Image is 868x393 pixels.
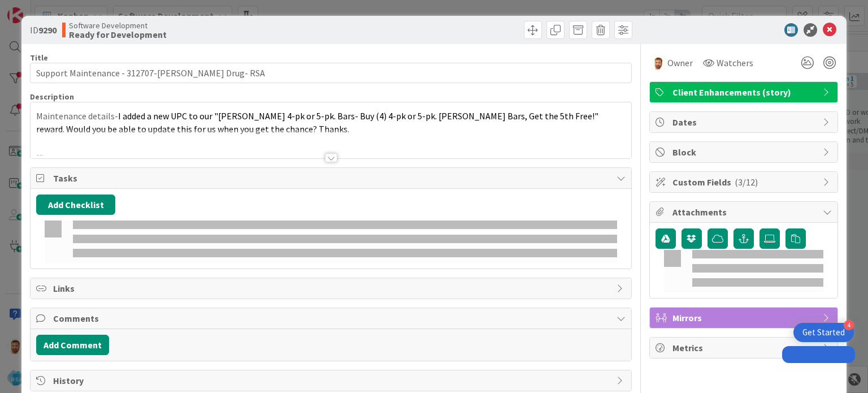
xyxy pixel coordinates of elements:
[30,53,48,63] label: Title
[672,311,817,325] span: Mirrors
[53,374,610,387] span: History
[36,110,600,135] span: I added a new UPC to our "[PERSON_NAME] 4-pk or 5-pk. Bars- Buy (4) 4-pk or 5-pk. [PERSON_NAME] B...
[30,92,74,102] span: Description
[30,63,631,83] input: type card name here...
[38,24,57,36] b: 9290
[36,110,625,135] p: Maintenance details-
[36,195,115,215] button: Add Checklist
[30,23,57,37] span: ID
[672,85,817,99] span: Client Enhancements (story)
[672,205,817,219] span: Attachments
[844,320,854,330] div: 4
[53,171,610,185] span: Tasks
[36,335,109,355] button: Add Comment
[69,30,167,39] b: Ready for Development
[802,327,845,338] div: Get Started
[672,175,817,189] span: Custom Fields
[53,282,610,295] span: Links
[672,145,817,159] span: Block
[652,56,665,70] img: AS
[53,312,610,325] span: Comments
[667,56,693,70] span: Owner
[717,56,753,70] span: Watchers
[672,341,817,355] span: Metrics
[69,21,167,30] span: Software Development
[735,176,758,188] span: ( 3/12 )
[672,115,817,129] span: Dates
[793,323,854,342] div: Open Get Started checklist, remaining modules: 4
